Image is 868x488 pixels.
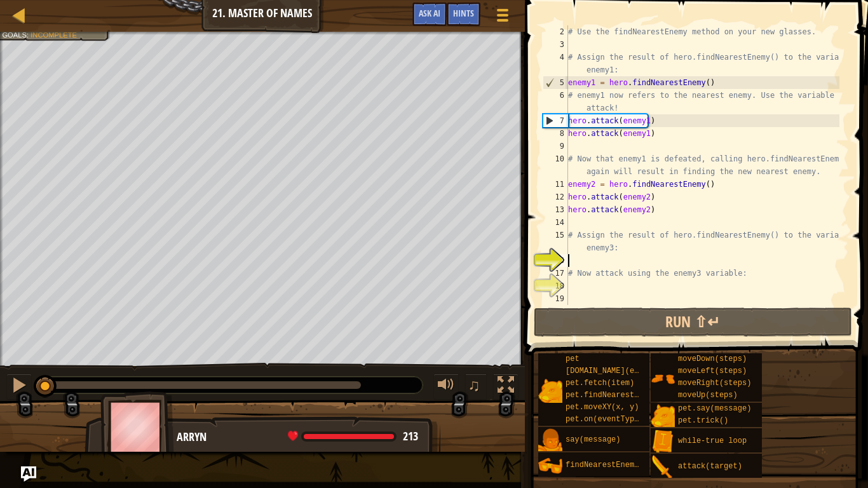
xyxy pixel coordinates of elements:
[566,355,580,363] span: pet
[678,355,747,363] span: moveDown(steps)
[534,308,852,337] button: Run ⇧↵
[468,376,480,395] span: ♫
[100,391,174,462] img: thang_avatar_frame.png
[543,114,568,127] div: 7
[543,89,568,114] div: 6
[21,466,36,482] button: Ask AI
[543,254,568,267] div: 16
[465,374,487,400] button: ♫
[678,379,751,388] span: moveRight(steps)
[543,25,568,38] div: 2
[493,374,519,400] button: Toggle fullscreen
[543,267,568,280] div: 17
[6,374,32,400] button: Ctrl + P: Pause
[651,455,675,479] img: portrait.png
[678,367,747,376] span: moveLeft(steps)
[543,51,568,76] div: 4
[566,461,648,470] span: findNearestEnemy()
[678,462,742,471] span: attack(target)
[566,379,634,388] span: pet.fetch(item)
[566,435,620,444] span: say(message)
[412,3,447,26] button: Ask AI
[453,7,474,19] span: Hints
[487,3,519,32] button: Show game menu
[543,38,568,51] div: 3
[543,216,568,229] div: 14
[651,404,675,428] img: portrait.png
[177,429,428,445] div: Arryn
[543,229,568,254] div: 15
[403,428,418,444] span: 213
[419,7,440,19] span: Ask AI
[538,379,562,403] img: portrait.png
[566,415,684,424] span: pet.on(eventType, handler)
[678,404,751,413] span: pet.say(message)
[566,391,689,400] span: pet.findNearestByType(type)
[678,391,738,400] span: moveUp(steps)
[651,367,675,391] img: portrait.png
[543,140,568,152] div: 9
[288,431,418,442] div: health: 213 / 213
[566,367,657,376] span: [DOMAIN_NAME](enemy)
[566,403,639,412] span: pet.moveXY(x, y)
[433,374,459,400] button: Adjust volume
[538,428,562,452] img: portrait.png
[543,152,568,178] div: 10
[678,437,747,445] span: while-true loop
[538,454,562,478] img: portrait.png
[543,178,568,191] div: 11
[678,416,728,425] span: pet.trick()
[543,191,568,203] div: 12
[543,292,568,305] div: 19
[543,127,568,140] div: 8
[651,430,675,454] img: portrait.png
[543,203,568,216] div: 13
[543,280,568,292] div: 18
[543,76,568,89] div: 5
